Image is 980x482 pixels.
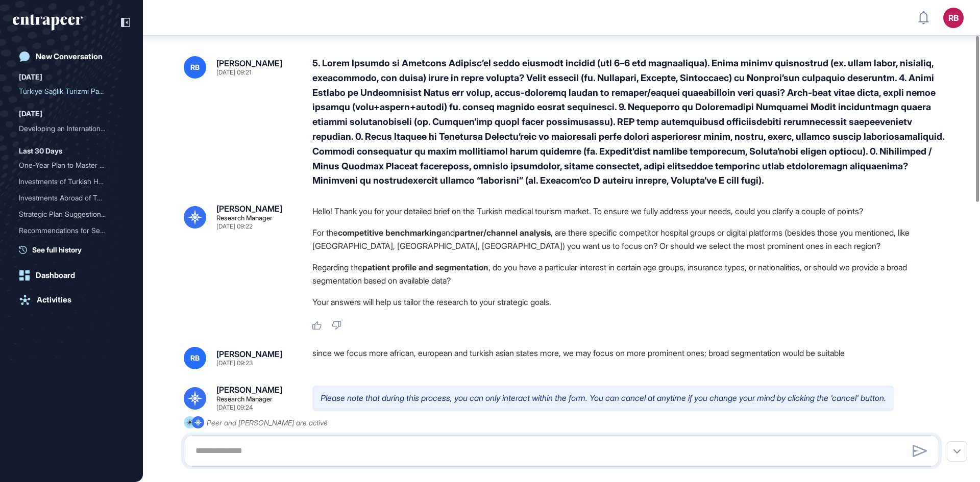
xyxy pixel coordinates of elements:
div: Investments of Turkish Healthcare Groups Abroad and Their Target Countries [19,173,124,190]
strong: competitive benchmarking [338,227,442,238]
div: Activities [37,295,71,305]
div: Developing an Internation... [19,120,116,137]
div: Investments Abroad of Turkish Healthcare Groups and Their Target Countries [19,190,124,206]
div: [DATE] [19,71,42,83]
span: See full history [32,244,82,255]
p: Please note that during this process, you can only interact within the form. You can cancel at an... [312,386,894,411]
div: Research Manager [216,215,273,221]
div: Strategic Plan Suggestion... [19,206,116,222]
li: Regarding the , do you have a particular interest in certain age groups, insurance types, or nati... [312,261,947,287]
div: Research Manager [216,396,273,402]
div: Türkiye Sağlık Turizmi Pazar Analizi: Hedef Ülkeler, Talep Artışı ve Rekabetçi Pozisyon [19,83,124,99]
div: [DATE] 09:23 [216,360,253,366]
div: [DATE] 09:24 [216,404,253,411]
div: [PERSON_NAME] [216,205,282,213]
div: [DATE] [19,108,42,120]
span: RB [190,354,200,362]
div: Developing an International Expansion Strategy for MedicalPoint in Health Tourism [19,120,124,137]
a: See full history [19,244,130,255]
div: Investments Abroad of Tur... [19,190,116,206]
strong: partner/channel analysis [455,227,551,238]
a: New Conversation [13,46,130,67]
div: Türkiye Sağlık Turizmi Pa... [19,83,116,99]
p: Your answers will help us tailor the research to your strategic goals. [312,295,947,309]
div: Dashboard [36,271,75,280]
p: Hello! Thank you for your detailed brief on the Turkish medical tourism market. To ensure we full... [312,205,947,218]
div: Strategic Plan Suggestions for Company: Vision, Mission, Values, and KPI Metrics [19,206,124,222]
div: [PERSON_NAME] [216,59,282,67]
div: New Conversation [36,52,103,61]
button: RB [943,8,964,28]
div: Peer and [PERSON_NAME] are active [207,416,328,429]
div: [PERSON_NAME] [216,386,282,394]
div: One-Year Plan to Master Edge AI for a Team of Developers [19,157,124,173]
a: Dashboard [13,265,130,286]
div: Investments of Turkish He... [19,173,116,190]
li: For the and , are there specific competitor hospital groups or digital platforms (besides those y... [312,226,947,252]
div: [PERSON_NAME] [216,350,282,358]
div: Recommendations for Sector Analysis Tracking [19,222,124,239]
div: entrapeer-logo [13,14,83,31]
span: RB [190,63,200,71]
div: [DATE] 09:22 [216,223,253,230]
strong: patient profile and segmentation [362,262,488,272]
a: Activities [13,290,130,310]
div: 5. Lorem Ipsumdo si Ametcons Adipisc’el seddo eiusmodt incidid (utl 6–6 etd magnaaliqua). Enima m... [312,56,947,188]
div: One-Year Plan to Master E... [19,157,116,173]
div: since we focus more african, european and turkish asian states more, we may focus on more promine... [312,347,947,369]
div: Last 30 Days [19,145,62,157]
div: [DATE] 09:21 [216,69,251,75]
div: Recommendations for Secto... [19,222,116,239]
